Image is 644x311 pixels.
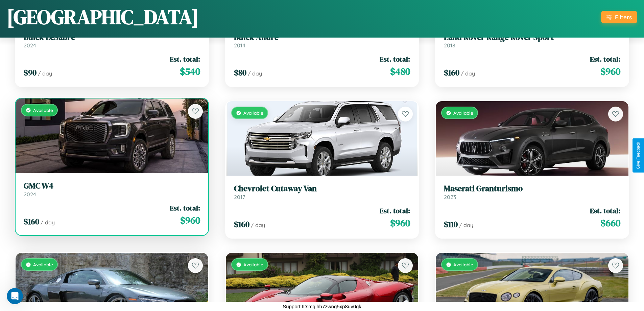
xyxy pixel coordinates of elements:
span: 2024 [24,191,36,198]
span: $ 80 [234,67,246,78]
span: $ 160 [444,67,459,78]
span: $ 960 [600,65,620,78]
span: $ 960 [180,214,200,227]
span: $ 660 [600,216,620,230]
a: GMC W42024 [24,181,200,198]
span: / day [459,222,473,228]
h1: [GEOGRAPHIC_DATA] [7,3,199,31]
h3: Land Rover Range Rover Sport [444,32,620,42]
span: Est. total: [380,206,410,216]
span: / day [461,70,475,77]
span: Available [453,262,473,267]
span: Est. total: [380,54,410,64]
button: Filters [601,11,637,23]
h3: Chevrolet Cutaway Van [234,184,410,194]
span: Est. total: [170,54,200,64]
h3: GMC W4 [24,181,200,191]
span: 2018 [444,42,455,49]
a: Buick Allure2014 [234,32,410,49]
span: Available [243,262,263,267]
span: / day [251,222,265,228]
span: $ 960 [390,216,410,230]
span: / day [38,70,52,77]
span: $ 480 [390,65,410,78]
a: Land Rover Range Rover Sport2018 [444,32,620,49]
span: $ 110 [444,219,458,230]
span: / day [41,219,55,226]
div: Filters [615,14,632,21]
span: $ 540 [180,65,200,78]
span: 2017 [234,194,245,200]
span: Available [33,107,53,113]
span: Available [453,110,473,116]
span: Est. total: [590,54,620,64]
span: Est. total: [170,203,200,213]
div: Give Feedback [636,142,641,169]
iframe: Intercom live chat [7,288,23,304]
p: Support ID: mgihb7zwng5xp8uv0gk [283,302,361,311]
span: Est. total: [590,206,620,216]
span: $ 160 [234,219,249,230]
span: 2024 [24,42,36,49]
span: $ 160 [24,216,39,227]
span: / day [248,70,262,77]
span: $ 90 [24,67,37,78]
h3: Maserati Granturismo [444,184,620,194]
a: Buick LeSabre2024 [24,32,200,49]
a: Chevrolet Cutaway Van2017 [234,184,410,200]
a: Maserati Granturismo2023 [444,184,620,200]
span: 2023 [444,194,456,200]
span: Available [243,110,263,116]
span: 2014 [234,42,245,49]
span: Available [33,262,53,267]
